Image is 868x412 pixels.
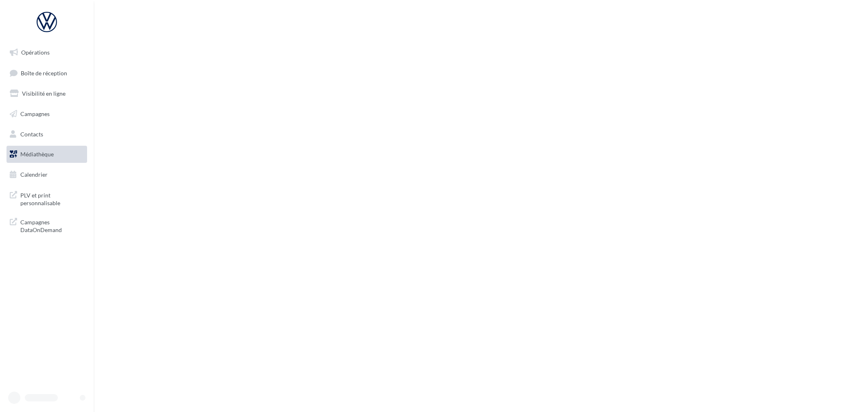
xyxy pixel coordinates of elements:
[5,213,89,237] a: Campagnes DataOnDemand
[5,166,89,183] a: Calendrier
[5,186,89,210] a: PLV et print personnalisable
[21,69,67,76] span: Boîte de réception
[5,105,89,123] a: Campagnes
[20,130,43,137] span: Contacts
[20,151,54,158] span: Médiathèque
[20,110,50,117] span: Campagnes
[5,126,89,143] a: Contacts
[20,171,48,178] span: Calendrier
[20,190,84,207] span: PLV et print personnalisable
[5,44,89,61] a: Opérations
[22,90,66,97] span: Visibilité en ligne
[5,146,89,163] a: Médiathèque
[5,85,89,102] a: Visibilité en ligne
[20,217,84,234] span: Campagnes DataOnDemand
[21,49,50,56] span: Opérations
[5,64,89,82] a: Boîte de réception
